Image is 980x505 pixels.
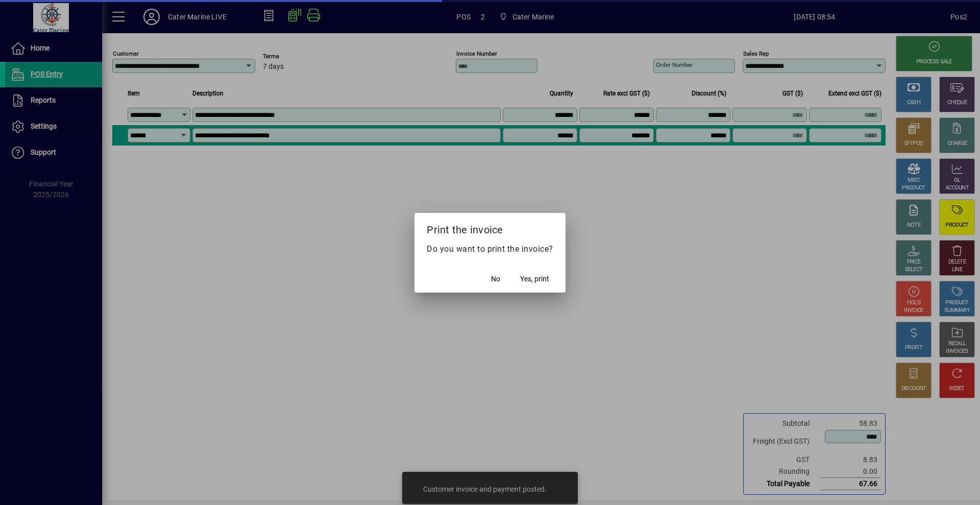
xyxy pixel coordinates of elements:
span: Yes, print [520,274,549,284]
h2: Print the invoice [414,213,566,243]
span: No [491,274,500,284]
button: No [479,270,512,288]
p: Do you want to print the invoice? [427,243,553,255]
button: Yes, print [516,270,553,288]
